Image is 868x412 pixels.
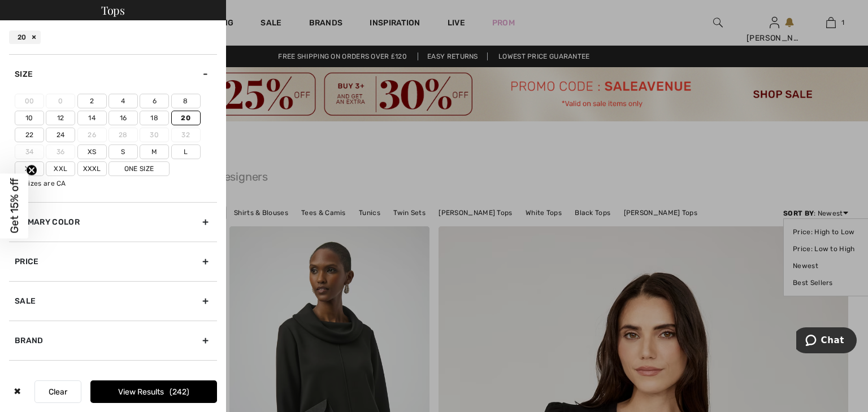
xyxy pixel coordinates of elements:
[9,380,25,403] div: ✖
[46,128,75,142] label: 24
[26,165,37,176] button: Close teaser
[90,380,217,403] button: View Results242
[77,128,107,142] label: 26
[15,111,44,125] label: 10
[15,144,44,159] label: 34
[171,111,201,125] label: 20
[108,111,138,125] label: 16
[9,30,41,44] div: 20
[140,94,169,108] label: 6
[171,144,201,159] label: L
[46,144,75,159] label: 36
[34,380,81,403] button: Clear
[46,161,75,176] label: Xxl
[108,94,138,108] label: 4
[108,128,138,142] label: 28
[9,360,217,400] div: Pattern
[9,321,217,360] div: Brand
[15,94,44,108] label: 00
[77,161,107,176] label: Xxxl
[140,128,169,142] label: 30
[77,144,107,159] label: Xs
[9,242,217,281] div: Price
[77,94,107,108] label: 2
[9,202,217,242] div: Primary Color
[796,327,857,356] iframe: Opens a widget where you can chat to one of our agents
[140,144,169,159] label: M
[77,111,107,125] label: 14
[46,94,75,108] label: 0
[46,111,75,125] label: 12
[108,161,170,176] label: One Size
[15,178,217,189] div: All sizes are CA
[171,128,201,142] label: 32
[15,128,44,142] label: 22
[9,281,217,321] div: Sale
[170,387,189,397] span: 242
[15,161,44,176] label: Xl
[140,111,169,125] label: 18
[171,94,201,108] label: 8
[108,144,138,159] label: S
[9,54,217,94] div: Size
[8,178,21,234] span: Get 15% off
